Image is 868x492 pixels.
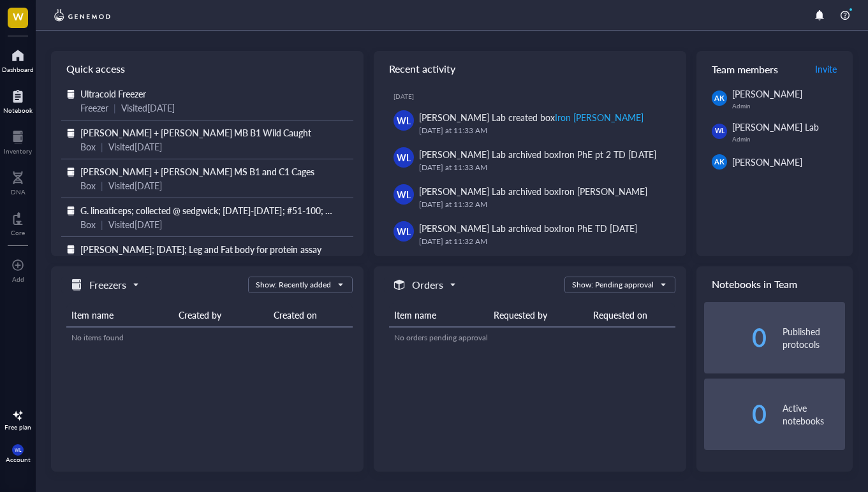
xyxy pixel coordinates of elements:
[732,102,845,110] div: Admin
[783,402,846,427] div: Active notebooks
[397,224,411,238] span: WL
[11,208,25,236] a: Core
[419,124,666,137] div: [DATE] at 11:33 AM
[6,456,31,463] div: Account
[696,51,853,87] div: Team members
[173,303,269,327] th: Created by
[15,447,21,452] span: WL
[80,243,321,256] span: [PERSON_NAME]; [DATE]; Leg and Fat body for protein assay
[732,135,845,143] div: Admin
[108,178,162,192] div: Visited [DATE]
[588,303,675,327] th: Requested on
[2,66,34,73] div: Dashboard
[696,266,853,302] div: Notebooks in Team
[704,404,767,424] div: 0
[815,62,837,75] span: Invite
[11,168,26,196] a: DNA
[11,229,25,236] div: Core
[389,303,489,327] th: Item name
[3,86,33,114] a: Notebook
[114,101,116,115] div: |
[13,8,24,24] span: W
[394,332,670,344] div: No orders pending approval
[89,277,126,293] h5: Freezers
[419,184,648,198] div: [PERSON_NAME] Lab archived box
[419,198,666,211] div: [DATE] at 11:32 AM
[80,87,146,100] span: Ultracold Freezer
[3,106,33,114] div: Notebook
[80,165,314,178] span: [PERSON_NAME] + [PERSON_NAME] MS B1 and C1 Cages
[11,188,26,196] div: DNA
[714,93,724,104] span: AK
[101,178,103,192] div: |
[80,126,311,139] span: [PERSON_NAME] + [PERSON_NAME] MB B1 Wild Caught
[80,101,108,115] div: Freezer
[704,328,767,348] div: 0
[412,277,443,293] h5: Orders
[4,147,32,155] div: Inventory
[419,110,644,124] div: [PERSON_NAME] Lab created box
[732,87,802,100] span: [PERSON_NAME]
[419,161,666,174] div: [DATE] at 11:33 AM
[4,423,31,431] div: Free plan
[256,279,331,291] div: Show: Recently added
[51,51,364,87] div: Quick access
[394,92,676,100] div: [DATE]
[714,126,725,136] span: WL
[12,275,24,283] div: Add
[559,222,637,235] div: Iron PhE TD [DATE]
[714,157,724,168] span: AK
[419,235,666,248] div: [DATE] at 11:32 AM
[4,127,32,155] a: Inventory
[489,303,588,327] th: Requested by
[101,217,103,231] div: |
[108,217,162,231] div: Visited [DATE]
[108,140,162,154] div: Visited [DATE]
[559,185,647,198] div: Iron [PERSON_NAME]
[80,178,96,192] div: Box
[732,120,819,133] span: [PERSON_NAME] Lab
[2,45,34,73] a: Dashboard
[66,303,173,327] th: Item name
[374,51,686,87] div: Recent activity
[384,105,676,142] a: WL[PERSON_NAME] Lab created boxIron [PERSON_NAME][DATE] at 11:33 AM
[80,140,96,154] div: Box
[572,279,654,291] div: Show: Pending approval
[814,59,837,79] button: Invite
[80,204,402,217] span: G. lineaticeps; collected @ sedgwick; [DATE]-[DATE]; #51-100; keep 4 LW's genetic
[51,8,114,23] img: genemod-logo
[80,217,96,231] div: Box
[419,147,656,161] div: [PERSON_NAME] Lab archived box
[121,101,175,115] div: Visited [DATE]
[555,111,644,124] div: Iron [PERSON_NAME]
[419,221,638,235] div: [PERSON_NAME] Lab archived box
[397,187,411,201] span: WL
[268,303,352,327] th: Created on
[732,156,802,168] span: [PERSON_NAME]
[397,113,411,127] span: WL
[783,325,846,351] div: Published protocols
[397,150,411,164] span: WL
[559,148,656,161] div: Iron PhE pt 2 TD [DATE]
[71,332,348,344] div: No items found
[101,140,103,154] div: |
